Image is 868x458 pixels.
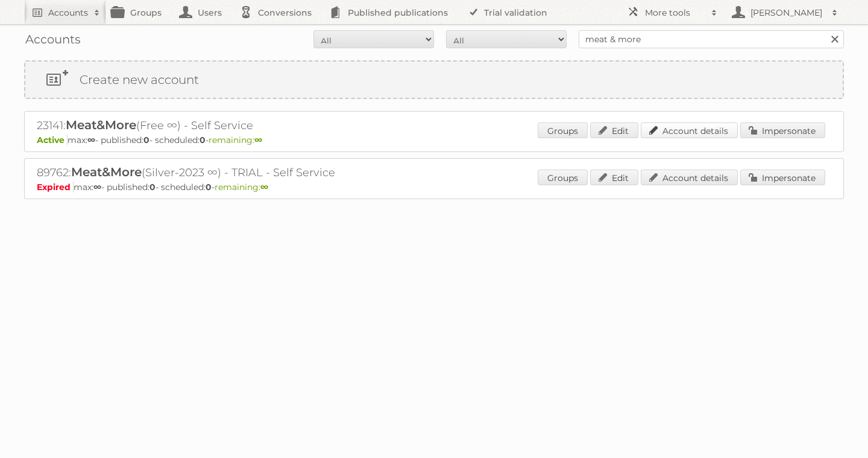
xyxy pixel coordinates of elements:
[538,170,588,185] a: Groups
[538,122,588,138] a: Groups
[149,182,156,192] strong: 0
[641,122,738,138] a: Account details
[590,122,638,138] a: Edit
[206,182,212,192] strong: 0
[87,135,95,145] strong: ∞
[37,118,459,133] h2: 23141: (Free ∞) - Self Service
[641,170,738,185] a: Account details
[740,122,825,138] a: Impersonate
[37,135,68,145] span: Active
[71,165,142,179] span: Meat&More
[37,182,831,192] p: max: - published: - scheduled: -
[93,182,101,192] strong: ∞
[37,165,459,180] h2: 89762: (Silver-2023 ∞) - TRIAL - Self Service
[740,170,825,185] a: Impersonate
[200,135,206,145] strong: 0
[590,170,638,185] a: Edit
[25,62,843,98] a: Create new account
[254,135,262,145] strong: ∞
[37,182,74,192] span: Expired
[747,7,826,19] h2: [PERSON_NAME]
[209,135,262,145] span: remaining:
[143,135,149,145] strong: 0
[645,7,705,19] h2: More tools
[48,7,88,19] h2: Accounts
[215,182,268,192] span: remaining:
[260,182,268,192] strong: ∞
[66,118,136,132] span: Meat&More
[37,135,831,145] p: max: - published: - scheduled: -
